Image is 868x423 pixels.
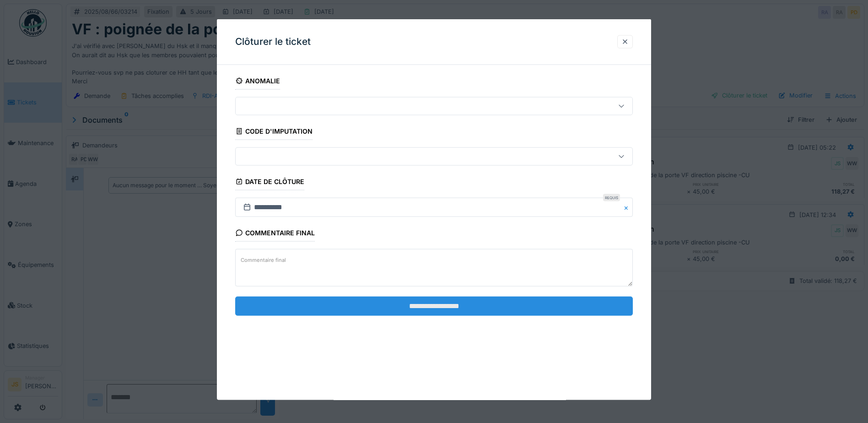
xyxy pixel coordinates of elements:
[235,175,304,190] div: Date de clôture
[235,226,315,242] div: Commentaire final
[623,198,633,217] button: Close
[239,254,288,266] label: Commentaire final
[235,125,313,140] div: Code d'imputation
[235,36,311,48] h3: Clôturer le ticket
[603,194,620,201] div: Requis
[235,74,280,90] div: Anomalie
